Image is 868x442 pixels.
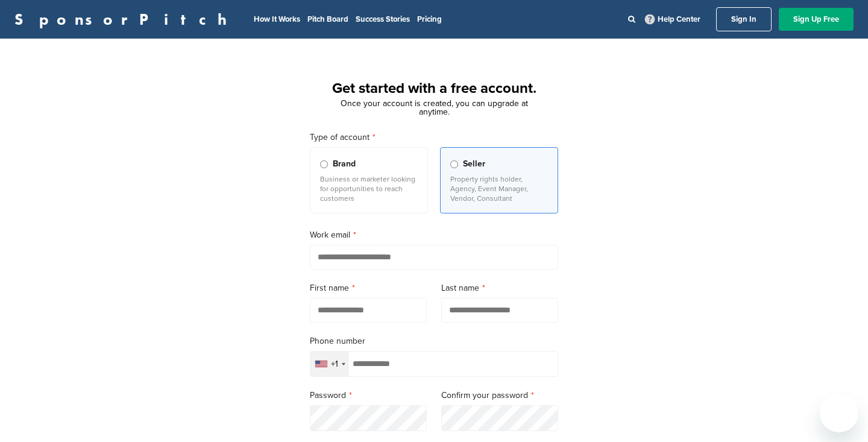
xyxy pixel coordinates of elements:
[320,160,328,168] input: Brand Business or marketer looking for opportunities to reach customers
[307,14,348,24] a: Pitch Board
[320,174,418,203] p: Business or marketer looking for opportunities to reach customers
[310,282,427,295] label: First name
[643,12,703,27] a: Help Center
[463,157,485,171] span: Seller
[356,14,410,24] a: Success Stories
[341,98,528,117] span: Once your account is created, you can upgrade at anytime.
[716,7,772,31] a: Sign In
[331,360,338,368] div: +1
[779,8,854,31] a: Sign Up Free
[441,389,558,402] label: Confirm your password
[820,394,858,432] iframe: Button to launch messaging window
[310,352,349,376] div: Selected country
[310,131,558,144] label: Type of account
[333,157,356,171] span: Brand
[450,174,548,203] p: Property rights holder, Agency, Event Manager, Vendor, Consultant
[310,335,558,348] label: Phone number
[295,78,573,99] h1: Get started with a free account.
[310,229,558,242] label: Work email
[14,11,234,27] a: SponsorPitch
[310,389,427,402] label: Password
[417,14,442,24] a: Pricing
[254,14,300,24] a: How It Works
[450,160,458,168] input: Seller Property rights holder, Agency, Event Manager, Vendor, Consultant
[441,282,558,295] label: Last name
